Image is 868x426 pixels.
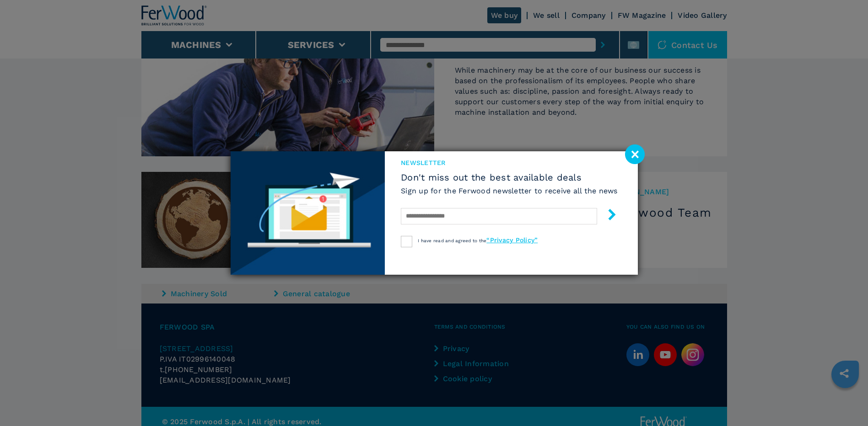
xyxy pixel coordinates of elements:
img: Newsletter image [231,151,385,275]
span: I have read and agreed to the [418,238,538,243]
span: newsletter [401,158,618,167]
button: submit-button [597,205,618,227]
h6: Sign up for the Ferwood newsletter to receive all the news [401,186,618,196]
span: Don't miss out the best available deals [401,172,618,183]
a: “Privacy Policy” [486,236,538,244]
